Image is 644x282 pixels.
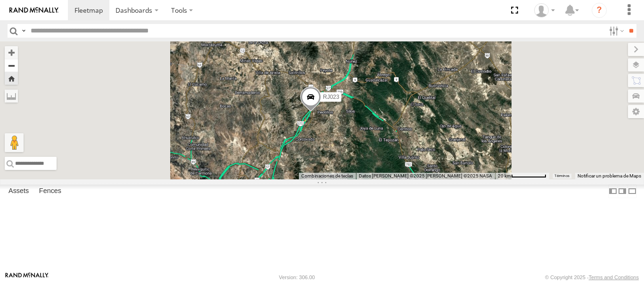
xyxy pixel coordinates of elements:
button: Zoom out [5,59,18,72]
i: ? [592,3,607,18]
span: 20 km [498,173,511,178]
span: RJ023 [323,94,339,100]
div: © Copyright 2025 - [545,274,639,280]
label: Search Filter Options [605,24,626,38]
label: Hide Summary Table [627,185,637,198]
button: Combinaciones de teclas [301,173,353,179]
div: XPD GLOBAL [531,3,558,17]
button: Arrastra al hombrecito al mapa para abrir Street View [5,133,24,152]
div: Version: 306.00 [279,274,315,280]
a: Visit our Website [5,273,49,282]
label: Fences [34,185,66,198]
label: Map Settings [628,105,644,118]
a: Términos (se abre en una nueva pestaña) [554,174,570,178]
label: Search Query [20,24,27,38]
span: Datos [PERSON_NAME] ©2025 [PERSON_NAME] ©2025 NASA [359,173,492,178]
label: Measure [5,89,18,103]
button: Zoom Home [5,72,18,85]
label: Dock Summary Table to the Right [618,185,627,198]
label: Dock Summary Table to the Left [608,185,618,198]
a: Notificar un problema de Maps [578,173,641,178]
label: Assets [4,185,33,198]
img: rand-logo.svg [9,7,58,14]
button: Escala del mapa: 20 km por 71 píxeles [495,173,549,179]
a: Terms and Conditions [589,274,639,280]
button: Zoom in [5,46,18,59]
